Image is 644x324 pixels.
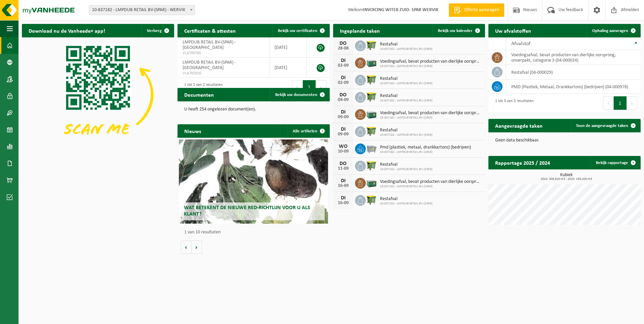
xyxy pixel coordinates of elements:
div: DO [336,92,350,98]
span: 10-837182 - LMPDUB RETAIL BV-(SPAR) [380,99,432,103]
img: WB-1100-HPE-GN-50 [366,160,377,171]
div: 16-09 [336,184,350,188]
a: Bekijk rapportage [590,156,640,169]
div: DI [336,58,350,63]
td: restafval (04-000029) [506,65,641,79]
h2: Rapportage 2025 / 2024 [488,156,557,169]
div: DI [336,195,350,201]
span: 10-837182 - LMPDUB RETAIL BV-(SPAR) - WERVIK [89,5,195,15]
div: 16-09 [336,201,350,205]
a: Ophaling aanvragen [587,24,640,37]
img: PB-LB-0680-HPE-GN-01 [366,177,377,188]
a: Offerte aanvragen [449,3,504,17]
button: 1 [303,80,316,94]
span: LMPDUB RETAIL BV-(SPAR) - [GEOGRAPHIC_DATA] [183,40,236,50]
span: 10-837182 - LMPDUB RETAIL BV-(SPAR) - WERVIK [89,5,195,15]
span: Ophaling aanvragen [592,29,628,33]
span: 10-837182 - LMPDUB RETAIL BV-(SPAR) [380,64,482,68]
td: voedingsafval, bevat producten van dierlijke oorsprong, onverpakt, categorie 3 (04-000024) [506,50,641,65]
img: Download de VHEPlus App [22,37,174,152]
span: Bekijk uw certificaten [278,29,317,33]
span: Bekijk uw documenten [275,93,317,97]
div: 10-09 [336,149,350,154]
button: Vorige [181,240,192,254]
h2: Aangevraagde taken [488,119,549,132]
span: Toon de aangevraagde taken [576,124,628,128]
div: 02-09 [336,80,350,85]
span: 10-837182 - LMPDUB RETAIL BV-(SPAR) [380,150,471,154]
span: VLA709766 [183,51,264,56]
div: WO [336,144,350,149]
span: Restafval [380,128,432,133]
span: Restafval [380,42,432,47]
div: 28-08 [336,46,350,51]
span: 10-837182 - LMPDUB RETAIL BV-(SPAR) [380,185,482,189]
div: DO [336,41,350,46]
td: PMD (Plastiek, Metaal, Drankkartons) (bedrijven) (04-000978) [506,79,641,94]
td: [DATE] [269,37,307,58]
span: 2024: 309,620 m3 - 2025: 193,420 m3 [492,177,641,181]
div: 11-09 [336,166,350,171]
span: Afvalstof [511,41,530,46]
span: 10-837182 - LMPDUB RETAIL BV-(SPAR) [380,133,432,137]
button: Next [627,96,637,110]
img: PB-LB-0680-HPE-GN-01 [366,57,377,68]
h2: Nieuws [178,124,208,137]
img: WB-1100-HPE-GN-50 [366,74,377,85]
span: LMPDUB RETAIL BV-(SPAR) - [GEOGRAPHIC_DATA] [183,60,236,70]
span: Voedingsafval, bevat producten van dierlijke oorsprong, onverpakt, categorie 3 [380,59,482,64]
strong: INVOICING WITEB ZUID- SPAR WERVIK [363,7,439,12]
img: WB-1100-HPE-GN-50 [366,125,377,137]
span: 10-837182 - LMPDUB RETAIL BV-(SPAR) [380,47,432,51]
a: Bekijk uw kalender [432,24,484,37]
h3: Kubiek [492,173,641,181]
div: DI [336,109,350,115]
a: Wat betekent de nieuwe RED-richtlijn voor u als klant? [179,139,328,224]
div: DI [336,178,350,184]
p: 1 van 10 resultaten [184,230,326,235]
h2: Download nu de Vanheede+ app! [22,24,112,37]
button: Volgende [192,240,202,254]
h2: Uw afvalstoffen [488,24,538,37]
h2: Documenten [178,88,221,101]
span: 10-837182 - LMPDUB RETAIL BV-(SPAR) [380,167,432,171]
div: DI [336,75,350,80]
button: Next [316,80,326,94]
span: Voedingsafval, bevat producten van dierlijke oorsprong, onverpakt, categorie 3 [380,179,482,185]
p: Geen data beschikbaar. [495,138,634,143]
button: Previous [292,80,303,94]
a: Alle artikelen [287,124,329,138]
span: Bekijk uw kalender [438,29,473,33]
td: [DATE] [269,58,307,78]
div: DI [336,127,350,132]
span: Restafval [380,76,432,82]
span: Voedingsafval, bevat producten van dierlijke oorsprong, onverpakt, categorie 3 [380,110,482,116]
span: Restafval [380,162,432,167]
img: WB-1100-HPE-GN-50 [366,194,377,205]
span: Offerte aanvragen [462,7,501,13]
span: Verberg [147,29,162,33]
h2: Certificaten & attesten [178,24,243,37]
span: Wat betekent de nieuwe RED-richtlijn voor u als klant? [184,205,310,217]
a: Bekijk uw documenten [270,88,329,101]
span: VLA705916 [183,71,264,76]
div: 09-09 [336,115,350,120]
div: 1 tot 2 van 2 resultaten [181,79,223,94]
img: PB-LB-0680-HPE-GN-01 [366,108,377,120]
h2: Ingeplande taken [333,24,387,37]
button: Verberg [141,24,173,37]
span: 10-837182 - LMPDUB RETAIL BV-(SPAR) [380,82,432,86]
span: Pmd (plastiek, metaal, drankkartons) (bedrijven) [380,145,471,150]
span: Restafval [380,196,432,202]
span: 10-837182 - LMPDUB RETAIL BV-(SPAR) [380,202,432,206]
img: WB-1100-HPE-GN-50 [366,39,377,51]
a: Bekijk uw certificaten [272,24,329,37]
span: Restafval [380,93,432,99]
div: 02-09 [336,63,350,68]
div: DO [336,161,350,166]
div: 09-09 [336,132,350,137]
a: Toon de aangevraagde taken [571,119,640,132]
button: 1 [614,96,627,110]
img: WB-2500-GAL-GY-01 [366,142,377,154]
div: 04-09 [336,98,350,102]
